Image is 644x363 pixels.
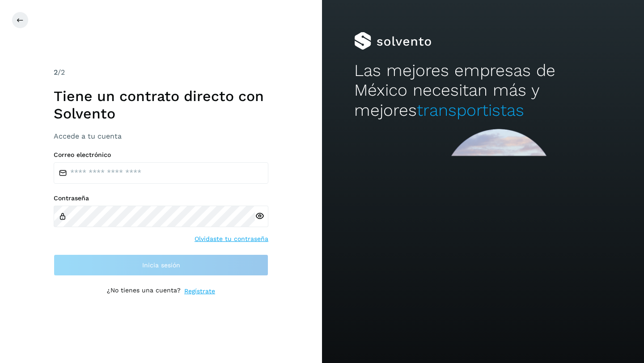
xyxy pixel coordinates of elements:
[184,287,215,296] a: Regístrate
[54,68,58,76] span: 2
[54,194,268,202] label: Contraseña
[54,132,268,140] h3: Accede a tu cuenta
[54,151,268,159] label: Correo electrónico
[142,262,180,268] span: Inicia sesión
[354,61,612,120] h2: Las mejores empresas de México necesitan más y mejores
[54,88,268,122] h1: Tiene un contrato directo con Solvento
[54,254,268,276] button: Inicia sesión
[54,67,268,78] div: /2
[195,234,268,244] a: Olvidaste tu contraseña
[417,101,524,120] span: transportistas
[107,287,181,296] p: ¿No tienes una cuenta?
